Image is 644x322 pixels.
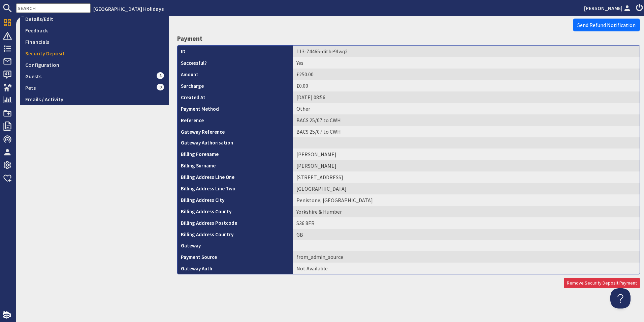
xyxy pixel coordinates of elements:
[577,22,636,28] span: Send Refund Notification
[293,251,640,263] td: from_admin_source
[293,46,640,57] td: 113-74465-ditbe9lwq2
[20,93,169,105] a: Emails / Activity
[20,82,169,93] a: Pets0
[178,126,293,137] th: Gateway Reference
[178,46,293,57] th: ID
[178,114,293,126] th: Reference
[293,114,640,126] td: BACS 25/07 to CWH
[293,69,640,80] td: £250.00
[293,183,640,194] td: [GEOGRAPHIC_DATA]
[178,206,293,217] th: Billing Address County
[178,194,293,206] th: Billing Address City
[178,91,293,103] th: Created At
[293,126,640,137] td: BACS 25/07 to CWH
[20,71,169,82] a: Guests4
[178,137,293,149] th: Gateway Authorisation
[293,217,640,229] td: S36 8ER
[178,229,293,240] th: Billing Address Country
[293,160,640,171] td: [PERSON_NAME]
[178,263,293,274] th: Gateway Auth
[20,13,169,25] a: Details/Edit
[178,149,293,160] th: Billing Forename
[178,69,293,80] th: Amount
[157,72,164,79] span: 4
[20,59,169,71] a: Configuration
[178,80,293,91] th: Surcharge
[293,206,640,217] td: Yorkshire & Humber
[177,35,640,43] h4: Payment
[293,229,640,240] td: GB
[293,194,640,206] td: Penistone, [GEOGRAPHIC_DATA]
[293,263,640,274] td: Not Available
[178,57,293,69] th: Successful?
[178,251,293,263] th: Payment Source
[293,80,640,91] td: £0.00
[610,288,631,308] iframe: Toggle Customer Support
[178,103,293,114] th: Payment Method
[564,278,640,288] a: Remove Security Deposit Payment
[573,19,640,31] button: Send Refund Notification
[20,48,169,59] a: Security Deposit
[293,91,640,103] td: [DATE] 08:56
[178,217,293,229] th: Billing Address Postcode
[178,160,293,171] th: Billing Surname
[20,25,169,36] a: Feedback
[3,311,11,319] img: staytech_i_w-64f4e8e9ee0a9c174fd5317b4b171b261742d2d393467e5bdba4413f4f884c10.svg
[293,57,640,69] td: Yes
[93,5,164,12] a: [GEOGRAPHIC_DATA] Holidays
[293,103,640,114] td: Other
[178,240,293,251] th: Gateway
[178,183,293,194] th: Billing Address Line Two
[293,171,640,183] td: [STREET_ADDRESS]
[293,149,640,160] td: [PERSON_NAME]
[178,171,293,183] th: Billing Address Line One
[157,84,164,90] span: 0
[584,4,632,12] a: [PERSON_NAME]
[16,3,91,13] input: SEARCH
[20,36,169,48] a: Financials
